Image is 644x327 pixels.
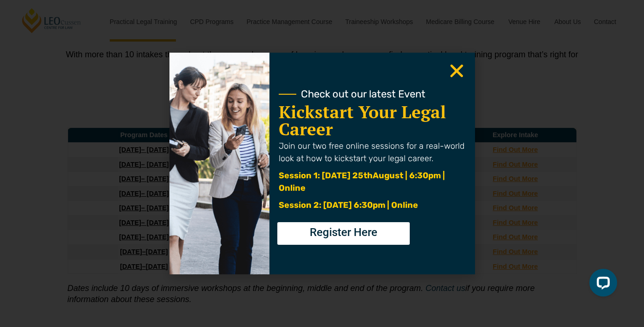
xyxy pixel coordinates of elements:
iframe: LiveChat chat widget [582,265,621,304]
span: Session 2: [DATE] 6:30pm | Online [279,200,418,210]
span: Check out our latest Event [301,89,425,99]
a: Register Here [277,222,410,245]
a: Close [448,62,466,80]
span: th [363,170,373,181]
span: Join our two free online sessions for a real-world look at how to kickstart your legal career. [279,141,464,163]
a: Kickstart Your Legal Career [279,101,446,140]
span: Register Here [310,227,377,238]
span: Session 1: [DATE] 25 [279,170,363,181]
